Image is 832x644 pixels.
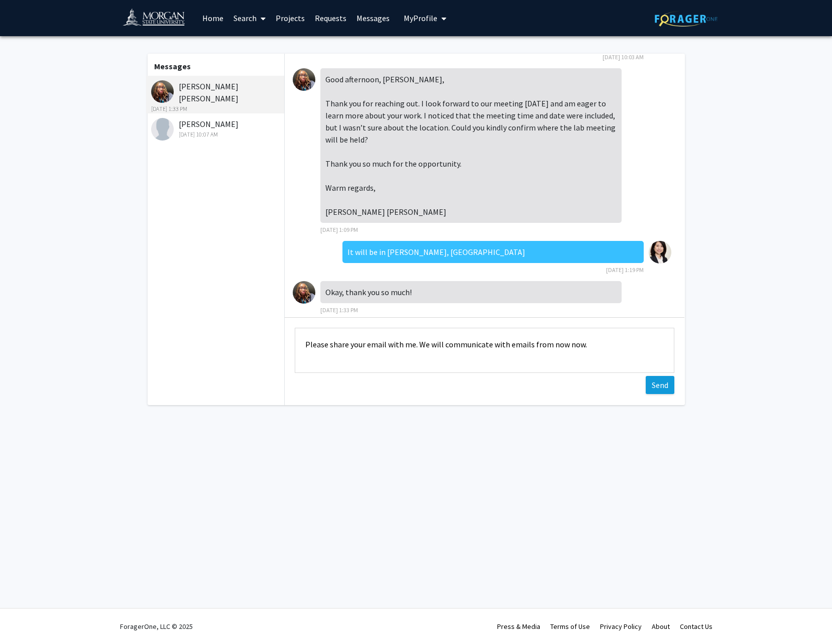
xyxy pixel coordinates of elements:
[320,281,622,303] div: Okay, thank you so much!
[293,68,315,91] img: Shakira Charles
[404,13,437,23] span: My Profile
[151,80,174,103] img: Shakira Charles
[649,241,671,264] img: Yuejin Li
[120,609,193,644] div: ForagerOne, LLC © 2025
[151,118,174,141] img: Mirian Elekwachi
[646,376,674,394] button: Send
[151,130,282,139] div: [DATE] 10:07 AM
[151,104,282,113] div: [DATE] 1:33 PM
[342,241,644,263] div: It will be in [PERSON_NAME], [GEOGRAPHIC_DATA]
[123,8,194,31] img: Morgan State University Logo
[151,80,282,113] div: [PERSON_NAME] [PERSON_NAME]
[606,266,644,274] span: [DATE] 1:19 PM
[151,118,282,139] div: [PERSON_NAME]
[497,622,540,631] a: Press & Media
[600,622,642,631] a: Privacy Policy
[310,1,351,36] a: Requests
[8,599,43,636] iframe: Chat
[295,328,674,373] textarea: Message
[154,61,191,71] b: Messages
[550,622,590,631] a: Terms of Use
[228,1,271,36] a: Search
[293,281,315,304] img: Shakira Charles
[320,68,622,223] div: Good afternoon, [PERSON_NAME], Thank you for reaching out. I look forward to our meeting [DATE] a...
[652,622,670,631] a: About
[320,306,358,314] span: [DATE] 1:33 PM
[603,53,644,61] span: [DATE] 10:03 AM
[320,226,358,233] span: [DATE] 1:09 PM
[271,1,310,36] a: Projects
[680,622,712,631] a: Contact Us
[655,11,718,27] img: ForagerOne Logo
[197,1,228,36] a: Home
[351,1,395,36] a: Messages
